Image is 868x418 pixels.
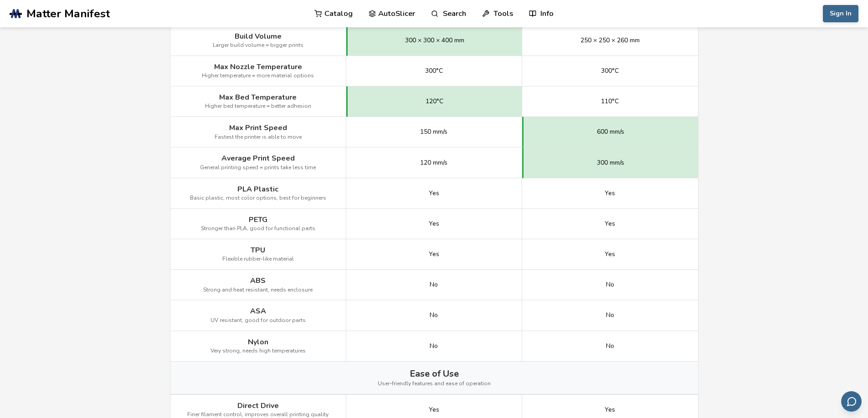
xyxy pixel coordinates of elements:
span: Direct Drive [237,402,279,410]
span: No [430,312,438,319]
span: Strong and heat resistant, needs enclosure [203,287,313,293]
span: 300 × 300 × 400 mm [405,37,464,44]
span: General printing speed = prints take less time [200,165,316,171]
span: Build Volume [235,32,282,40]
span: Finer filament control, improves overall printing quality [187,412,329,418]
span: Max Nozzle Temperature [214,63,302,71]
span: No [606,312,614,319]
span: TPU [251,246,265,254]
span: Stronger than PLA, good for functional parts [201,226,315,232]
span: Yes [605,251,615,258]
span: No [430,281,438,288]
span: Yes [605,190,615,197]
span: Basic plastic, most color options, best for beginners [190,195,326,201]
span: Fastest the printer is able to move [215,134,302,141]
span: Yes [429,406,439,413]
span: Yes [429,190,439,197]
span: UV resistant, good for outdoor parts [211,317,306,324]
span: Average Print Speed [221,154,295,162]
span: No [606,342,614,350]
span: No [430,342,438,350]
span: 300 mm/s [597,159,624,166]
span: Yes [429,220,439,227]
span: Matter Manifest [26,7,110,20]
span: Flexible rubber-like material [222,256,294,262]
span: 250 × 250 × 260 mm [580,37,640,44]
span: Yes [605,406,615,413]
span: Very strong, needs high temperatures [211,348,306,354]
span: 150 mm/s [420,128,447,136]
span: Higher bed temperature = better adhesion [205,103,311,110]
span: PETG [249,216,267,224]
span: Higher temperature = more material options [202,73,314,79]
button: Send feedback via email [841,391,862,412]
span: User-friendly features and ease of operation [378,381,491,387]
span: 110°C [601,98,619,105]
span: Max Bed Temperature [219,93,297,101]
span: 120°C [426,98,443,105]
span: Ease of Use [410,368,459,379]
span: Max Print Speed [229,124,287,132]
span: 120 mm/s [420,159,447,166]
span: No [606,281,614,288]
span: Yes [605,220,615,227]
span: ASA [250,307,266,315]
span: Yes [429,251,439,258]
span: Nylon [248,338,268,346]
span: Larger build volume = bigger prints [213,42,303,49]
span: 600 mm/s [597,128,624,136]
span: PLA Plastic [237,185,278,193]
span: ABS [250,277,266,285]
span: 300°C [601,67,619,75]
span: 300°C [425,67,443,75]
button: Sign In [823,5,858,22]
